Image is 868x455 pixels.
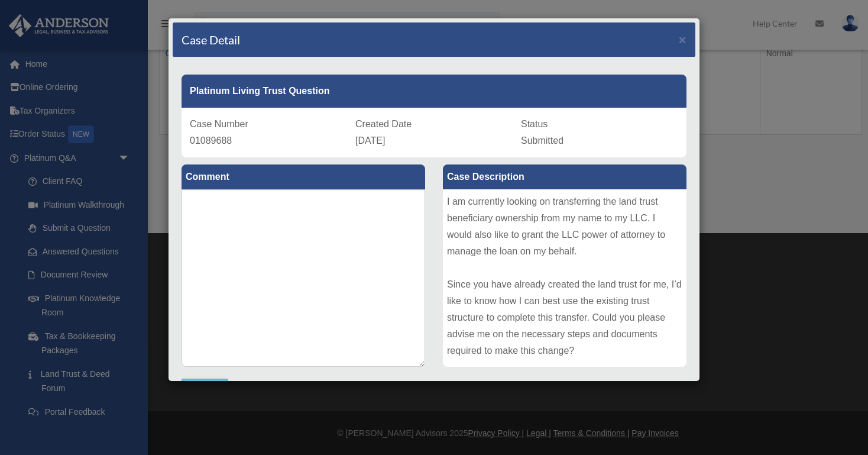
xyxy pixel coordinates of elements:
button: Close [679,33,686,46]
label: Comment [182,164,425,189]
span: [DATE] [355,135,385,146]
span: 01089688 [190,135,232,146]
button: Comment [182,379,228,396]
div: Platinum Living Trust Question [182,75,686,108]
div: I am currently looking on transferring the land trust beneficiary ownership from my name to my LL... [443,189,686,367]
span: Submitted [521,135,563,146]
h4: Case Detail [182,31,240,48]
label: Case Description [443,164,686,189]
span: Created Date [355,119,412,129]
span: Case Number [190,119,248,129]
span: Status [521,119,548,129]
span: × [679,33,686,46]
